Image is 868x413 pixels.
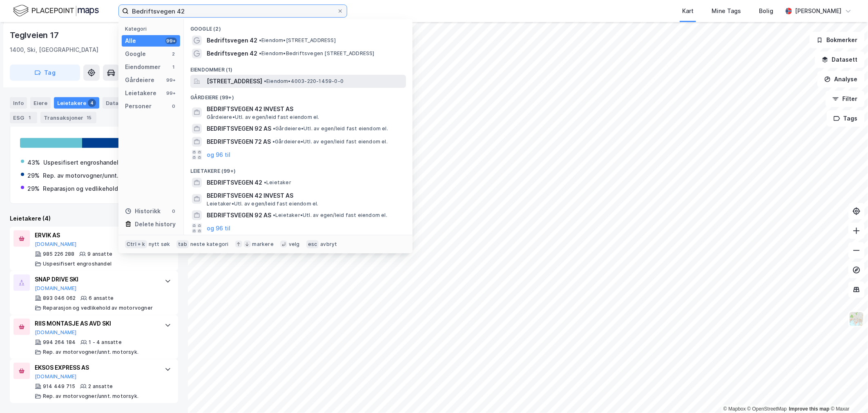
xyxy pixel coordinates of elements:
[35,285,77,292] button: [DOMAIN_NAME]
[35,373,77,380] button: [DOMAIN_NAME]
[125,240,147,248] div: Ctrl + k
[827,374,868,413] iframe: Chat Widget
[207,36,257,45] span: Bedriftsvegen 42
[43,383,75,390] div: 914 449 715
[125,101,152,111] div: Personer
[35,329,77,336] button: [DOMAIN_NAME]
[259,37,261,43] span: •
[207,76,262,86] span: [STREET_ADDRESS]
[10,112,37,123] div: ESG
[264,179,291,186] span: Leietaker
[207,191,403,201] span: BEDRIFTSVEGEN 42 INVEST AS
[184,60,413,75] div: Eiendommer (1)
[43,184,165,194] div: Reparasjon og vedlikehold av motorvogner
[207,137,271,147] span: BEDRIFTSVEGEN 72 AS
[207,104,403,114] span: BEDRIFTSVEGEN 42 INVEST AS
[27,184,40,194] div: 29%
[43,158,118,167] div: Uspesifisert engroshandel
[125,206,161,216] div: Historikk
[264,179,266,185] span: •
[272,138,275,145] span: •
[43,305,153,311] div: Reparasjon og vedlikehold av motorvogner
[810,32,865,48] button: Bokmerker
[264,78,344,85] span: Eiendom • 4003-220-1459-0-0
[27,171,40,181] div: 29%
[207,114,319,121] span: Gårdeiere • Utl. av egen/leid fast eiendom el.
[10,97,27,109] div: Info
[264,78,266,84] span: •
[10,29,60,42] div: Teglveien 17
[170,208,177,214] div: 0
[35,230,156,240] div: ERVIK AS
[184,19,413,34] div: Google (2)
[40,112,96,123] div: Transaksjoner
[165,38,177,44] div: 99+
[207,210,271,220] span: BEDRIFTSVEGEN 92 AS
[10,65,80,81] button: Tag
[135,219,176,229] div: Delete history
[682,6,694,16] div: Kart
[826,91,865,107] button: Filter
[125,49,146,59] div: Google
[54,97,99,109] div: Leietakere
[207,201,319,207] span: Leietaker • Utl. av egen/leid fast eiendom el.
[35,363,156,373] div: EKSOS EXPRESS AS
[88,99,96,107] div: 4
[817,71,865,87] button: Analyse
[43,295,76,301] div: 893 046 062
[89,339,122,346] div: 1 - 4 ansatte
[26,114,34,122] div: 1
[827,110,865,127] button: Tags
[252,241,274,248] div: markere
[272,138,388,145] span: Gårdeiere • Utl. av egen/leid fast eiendom el.
[87,251,112,257] div: 9 ansatte
[13,4,99,18] img: logo.f888ab2527a4732fd821a326f86c7f29.svg
[10,45,98,55] div: 1400, Ski, [GEOGRAPHIC_DATA]
[125,36,136,46] div: Alle
[170,103,177,109] div: 0
[273,125,388,132] span: Gårdeiere • Utl. av egen/leid fast eiendom el.
[259,37,336,44] span: Eiendom • [STREET_ADDRESS]
[306,240,319,248] div: esc
[27,158,40,167] div: 43%
[849,311,864,327] img: Z
[125,75,154,85] div: Gårdeiere
[165,77,177,83] div: 99+
[207,223,230,233] button: og 96 til
[827,374,868,413] div: Kontrollprogram for chat
[748,406,787,412] a: OpenStreetMap
[207,178,262,188] span: BEDRIFTSVEGEN 42
[795,6,842,16] div: [PERSON_NAME]
[103,97,143,109] div: Datasett
[85,114,93,122] div: 15
[207,124,271,134] span: BEDRIFTSVEGEN 92 AS
[815,51,865,68] button: Datasett
[320,241,337,248] div: avbryt
[35,241,77,248] button: [DOMAIN_NAME]
[43,261,112,267] div: Uspesifisert engroshandel
[43,251,74,257] div: 985 226 288
[289,241,300,248] div: velg
[176,240,189,248] div: tab
[273,212,387,219] span: Leietaker • Utl. av egen/leid fast eiendom el.
[35,319,156,328] div: RIIS MONTASJE AS AVD SKI
[273,212,275,218] span: •
[89,295,114,301] div: 6 ansatte
[43,349,138,355] div: Rep. av motorvogner/unnt. motorsyk.
[88,383,113,390] div: 2 ansatte
[43,171,149,181] div: Rep. av motorvogner/unnt. motorsyk.
[207,49,257,58] span: Bedriftsvegen 42
[259,50,375,57] span: Eiendom • Bedriftsvegen [STREET_ADDRESS]
[165,90,177,96] div: 99+
[273,125,275,132] span: •
[789,406,830,412] a: Improve this map
[10,214,178,223] div: Leietakere (4)
[30,97,51,109] div: Eiere
[723,406,746,412] a: Mapbox
[125,88,156,98] div: Leietakere
[35,275,156,284] div: SNAP DRIVE SKI
[125,26,180,32] div: Kategori
[259,50,261,56] span: •
[129,5,337,17] input: Søk på adresse, matrikkel, gårdeiere, leietakere eller personer
[184,161,413,176] div: Leietakere (99+)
